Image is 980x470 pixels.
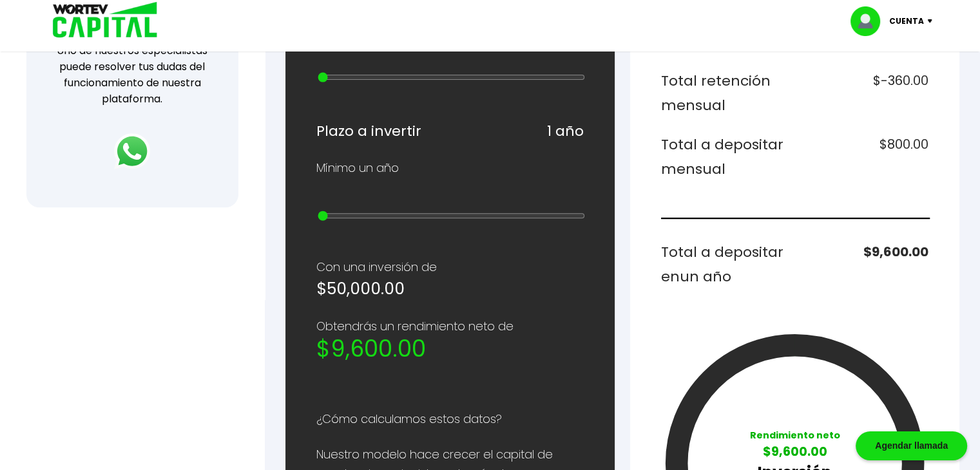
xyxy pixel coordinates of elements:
p: Con una inversión de [316,258,584,277]
h6: Plazo a invertir [316,119,421,144]
h6: Total a depositar mensual [661,133,790,181]
h5: $50,000.00 [316,277,584,301]
div: Agendar llamada [856,431,967,460]
h6: Total a depositar en un año [661,240,790,288]
h6: $800.00 [800,133,928,181]
img: icon-down [924,19,941,23]
p: Cuenta [889,12,924,31]
h6: Total retención mensual [661,69,790,117]
img: logos_whatsapp-icon.242b2217.svg [114,133,150,169]
h6: 1 año [547,119,584,144]
p: Rendimiento neto [749,429,840,442]
p: Mínimo un año [316,158,399,178]
h6: $9,600.00 [800,240,928,288]
p: Obtendrás un rendimiento neto de [316,317,584,336]
h6: $-360.00 [800,69,928,117]
p: ¿Cómo calculamos estos datos? [316,409,584,429]
h2: $9,600.00 [316,336,584,362]
p: $9,600.00 [749,442,840,461]
img: profile-image [850,6,889,36]
p: Uno de nuestros especialistas puede resolver tus dudas del funcionamiento de nuestra plataforma. [43,42,222,107]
